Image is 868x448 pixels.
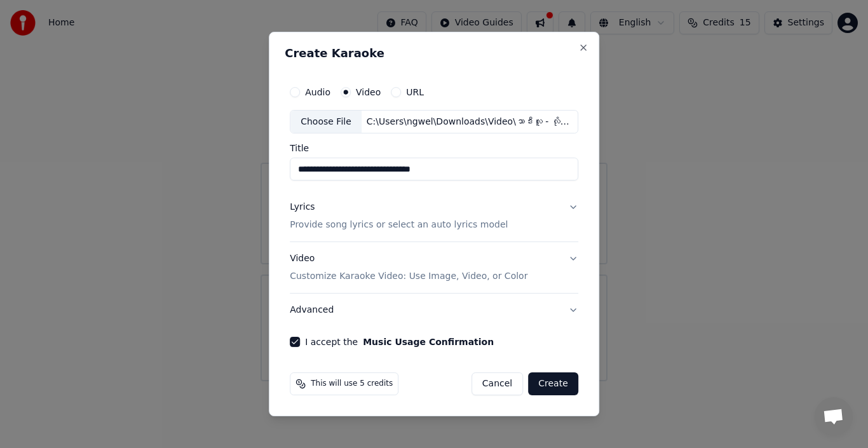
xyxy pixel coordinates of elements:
div: Choose File [290,111,362,133]
label: Video [356,88,381,97]
h2: Create Karaoke [285,48,583,59]
button: Cancel [471,372,523,395]
label: I accept the [305,337,494,346]
div: Video [290,253,527,283]
label: Audio [305,88,330,97]
button: Advanced [290,294,578,327]
button: VideoCustomize Karaoke Video: Use Image, Video, or Color [290,243,578,294]
div: Lyrics [290,201,315,214]
button: Create [528,372,578,395]
button: I accept the [363,337,494,346]
button: LyricsProvide song lyrics or select an auto lyrics model [290,191,578,242]
div: C:\Users\ngwel\Downloads\Video\သာဒီးလူ - လိုသလိုသုံး (Lyric Video).mp4 [362,116,578,128]
span: This will use 5 credits [311,379,393,389]
label: URL [406,88,424,97]
p: Customize Karaoke Video: Use Image, Video, or Color [290,270,527,283]
p: Provide song lyrics or select an auto lyrics model [290,219,508,232]
label: Title [290,144,578,153]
